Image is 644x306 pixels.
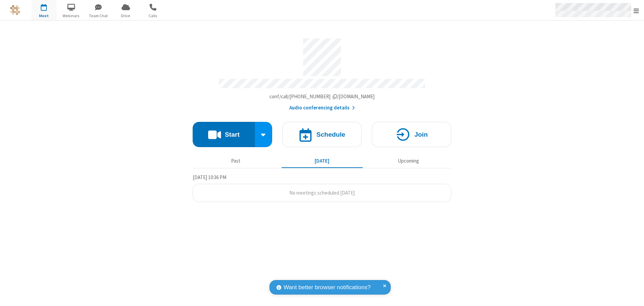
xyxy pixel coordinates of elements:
[255,122,272,147] div: Start conference options
[193,174,226,180] span: [DATE] 10:36 PM
[284,283,371,292] span: Want better browser notifications?
[193,122,255,147] button: Start
[195,155,277,167] button: Past
[289,190,355,196] span: No meetings scheduled [DATE]
[316,131,345,138] h4: Schedule
[289,104,355,112] button: Audio conferencing details
[414,131,428,138] h4: Join
[10,5,20,15] img: QA Selenium DO NOT DELETE OR CHANGE
[225,131,239,138] h4: Start
[269,93,375,101] button: Copy my meeting room linkCopy my meeting room link
[269,93,375,100] span: Copy my meeting room link
[59,13,84,19] span: Webinars
[372,122,451,147] button: Join
[113,13,138,19] span: Drive
[140,13,166,19] span: Calls
[282,122,362,147] button: Schedule
[86,13,111,19] span: Team Chat
[193,33,451,112] section: Account details
[282,155,363,167] button: [DATE]
[31,13,57,19] span: Meet
[193,173,451,202] section: Today's Meetings
[368,155,449,167] button: Upcoming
